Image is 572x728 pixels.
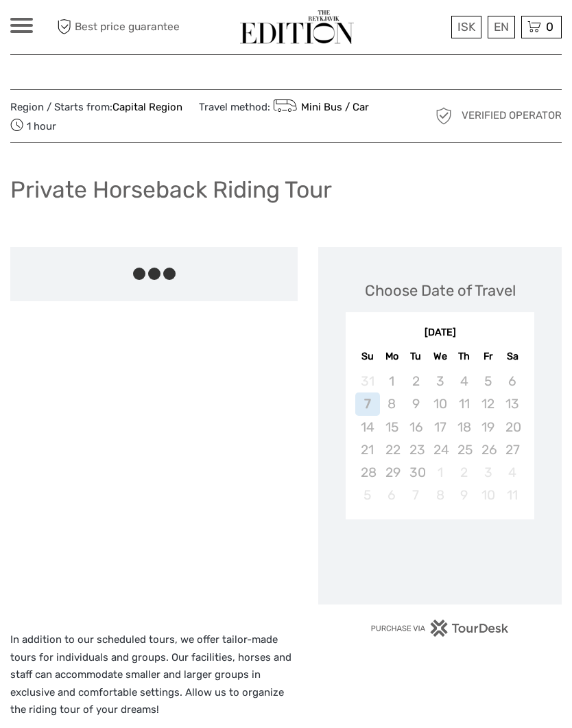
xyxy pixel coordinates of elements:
div: We [428,347,452,366]
div: Not available Thursday, September 25th, 2025 [452,438,476,461]
div: Sa [500,347,524,366]
div: Fr [476,347,500,366]
div: Not available Wednesday, September 3rd, 2025 [428,370,452,392]
div: Not available Friday, September 5th, 2025 [476,370,500,392]
div: Not available Wednesday, October 1st, 2025 [428,461,452,484]
div: Not available Saturday, October 4th, 2025 [500,461,524,484]
div: Not available Friday, September 12th, 2025 [476,392,500,415]
a: Mini Bus / Car [270,101,369,113]
div: Not available Thursday, September 18th, 2025 [452,416,476,438]
div: Not available Saturday, September 20th, 2025 [500,416,524,438]
div: Not available Monday, September 29th, 2025 [380,461,404,484]
div: Not available Tuesday, September 23rd, 2025 [404,438,428,461]
div: Not available Monday, September 8th, 2025 [380,392,404,415]
div: Not available Monday, September 22nd, 2025 [380,438,404,461]
span: Best price guarantee [53,16,180,38]
div: Not available Friday, September 26th, 2025 [476,438,500,461]
span: Travel method: [199,97,369,116]
div: Not available Wednesday, October 8th, 2025 [428,484,452,506]
div: Choose Date of Travel [365,280,516,301]
div: Not available Thursday, October 2nd, 2025 [452,461,476,484]
h1: Private Horseback Riding Tour [10,176,332,204]
div: Tu [404,347,428,366]
div: Not available Tuesday, September 2nd, 2025 [404,370,428,392]
div: Not available Saturday, October 11th, 2025 [500,484,524,506]
div: Not available Thursday, September 11th, 2025 [452,392,476,415]
img: PurchaseViaTourDesk.png [370,620,510,637]
span: 1 hour [10,116,56,135]
p: In addition to our scheduled tours, we offer tailor-made tours for individuals and groups. Our fa... [10,631,298,719]
div: Not available Sunday, August 31st, 2025 [355,370,379,392]
img: The Reykjavík Edition [240,10,354,44]
div: Th [452,347,476,366]
div: Not available Wednesday, September 24th, 2025 [428,438,452,461]
div: Not available Tuesday, October 7th, 2025 [404,484,428,506]
div: Not available Sunday, September 7th, 2025 [355,392,379,415]
span: Verified Operator [462,108,562,123]
div: Su [355,347,379,366]
div: Not available Friday, October 3rd, 2025 [476,461,500,484]
div: Not available Friday, October 10th, 2025 [476,484,500,506]
div: Not available Tuesday, September 9th, 2025 [404,392,428,415]
div: Not available Thursday, September 4th, 2025 [452,370,476,392]
div: Not available Saturday, September 6th, 2025 [500,370,524,392]
div: Not available Wednesday, September 10th, 2025 [428,392,452,415]
div: Not available Monday, October 6th, 2025 [380,484,404,506]
a: Capital Region [112,101,182,113]
div: Not available Wednesday, September 17th, 2025 [428,416,452,438]
div: Not available Friday, September 19th, 2025 [476,416,500,438]
div: Not available Sunday, September 14th, 2025 [355,416,379,438]
div: Loading... [436,554,444,563]
div: Not available Monday, September 1st, 2025 [380,370,404,392]
div: month 2025-09 [350,370,529,506]
div: Not available Sunday, September 21st, 2025 [355,438,379,461]
div: Not available Thursday, October 9th, 2025 [452,484,476,506]
span: ISK [457,20,475,34]
span: 0 [544,20,556,34]
div: Not available Sunday, September 28th, 2025 [355,461,379,484]
div: Mo [380,347,404,366]
div: Not available Tuesday, September 16th, 2025 [404,416,428,438]
div: EN [488,16,515,38]
div: Not available Sunday, October 5th, 2025 [355,484,379,506]
img: verified_operator_grey_128.png [433,105,455,127]
span: Region / Starts from: [10,100,182,115]
div: Not available Monday, September 15th, 2025 [380,416,404,438]
div: [DATE] [346,326,534,340]
div: Not available Saturday, September 13th, 2025 [500,392,524,415]
div: Not available Tuesday, September 30th, 2025 [404,461,428,484]
div: Not available Saturday, September 27th, 2025 [500,438,524,461]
